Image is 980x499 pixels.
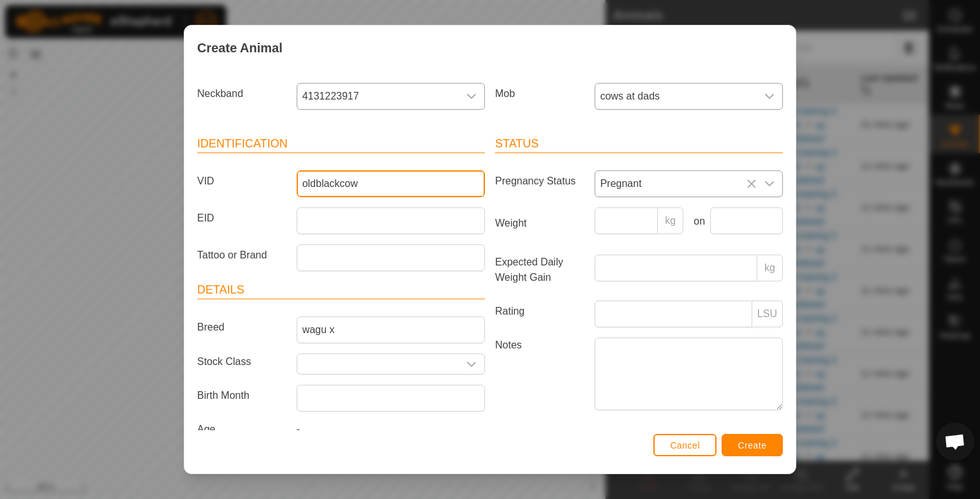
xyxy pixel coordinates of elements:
span: Pregnant [595,171,757,197]
button: Create [722,434,783,456]
p-inputgroup-addon: kg [757,255,783,281]
label: Tattoo or Brand [192,244,292,266]
div: dropdown trigger [459,84,484,109]
label: Neckband [192,83,292,105]
label: EID [192,207,292,229]
label: Expected Daily Weight Gain [490,255,590,285]
button: Cancel [653,434,716,456]
label: Weight [490,207,590,239]
label: Mob [490,83,590,105]
label: Birth Month [192,385,292,406]
div: dropdown trigger [757,84,782,109]
p-inputgroup-addon: LSU [752,301,783,327]
label: on [688,214,705,229]
span: Create [738,440,767,451]
span: Create Animal [197,38,283,57]
label: VID [192,170,292,192]
span: Cancel [670,440,700,451]
label: Breed [192,317,292,338]
div: dropdown trigger [757,171,782,197]
span: cows at dads [595,84,757,109]
p-inputgroup-addon: kg [658,207,683,234]
label: Rating [490,301,590,322]
label: Pregnancy Status [490,170,590,192]
header: Status [495,135,783,153]
span: 4131223917 [297,84,459,109]
header: Identification [197,135,485,153]
div: dropdown trigger [459,354,484,374]
header: Details [197,281,485,299]
span: - [297,424,300,435]
label: Notes [490,338,590,410]
label: Stock Class [192,354,292,369]
div: Open chat [936,422,974,461]
label: Age [192,422,292,437]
